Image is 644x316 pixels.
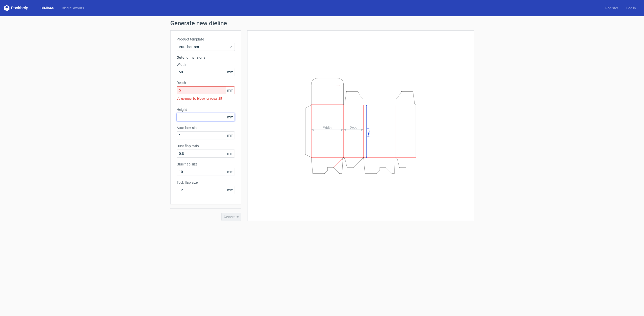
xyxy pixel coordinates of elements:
[366,128,370,137] tspan: Height
[177,162,235,167] label: Glue flap size
[58,6,88,11] a: Diecut layouts
[226,68,235,76] span: mm
[177,143,235,149] label: Dust flap ratio
[601,6,622,11] a: Register
[177,94,235,103] div: Value must be bigger or equal 25
[177,125,235,130] label: Auto lock size
[177,80,235,85] label: Depth
[323,125,331,129] tspan: Width
[177,107,235,112] label: Height
[226,87,235,94] span: mm
[177,37,235,42] label: Product template
[226,150,235,157] span: mm
[177,180,235,185] label: Tuck flap size
[170,20,474,26] h1: Generate new dieline
[179,44,229,49] span: Auto bottom
[177,62,235,67] label: Width
[226,186,235,194] span: mm
[177,55,235,60] h3: Outer dimensions
[36,6,58,11] a: Dielines
[226,113,235,121] span: mm
[622,6,640,11] a: Log in
[349,125,358,129] tspan: Depth
[226,168,235,176] span: mm
[226,132,235,139] span: mm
